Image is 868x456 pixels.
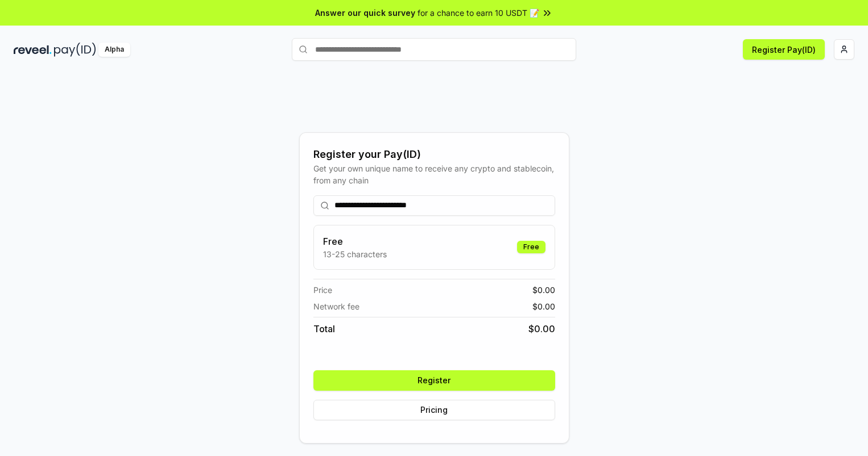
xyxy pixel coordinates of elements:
[54,43,96,57] img: pay_id
[313,370,555,391] button: Register
[532,300,555,312] span: $ 0.00
[313,300,359,312] span: Network fee
[315,7,415,19] span: Answer our quick survey
[313,162,555,186] div: Get your own unique name to receive any crypto and stablecoin, from any chain
[313,400,555,420] button: Pricing
[517,241,545,253] div: Free
[313,284,332,296] span: Price
[14,43,52,57] img: reveel_dark
[532,284,555,296] span: $ 0.00
[313,147,555,162] div: Register your Pay(ID)
[313,322,335,336] span: Total
[323,248,387,260] p: 13-25 characters
[323,235,387,248] h3: Free
[418,7,539,19] span: for a chance to earn 10 USDT 📝
[98,43,130,57] div: Alpha
[743,39,825,60] button: Register Pay(ID)
[528,322,555,336] span: $ 0.00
